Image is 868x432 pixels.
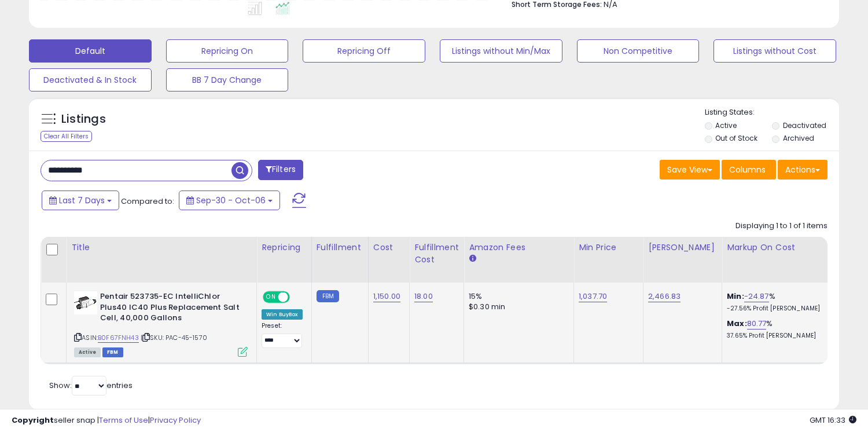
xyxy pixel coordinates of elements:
span: FBM [102,347,123,357]
h5: Listings [61,111,106,127]
button: Last 7 Days [42,191,119,210]
b: Pentair 523735-EC IntelliChlor Plus40 IC40 Plus Replacement Salt Cell, 40,000 Gallons [100,291,241,327]
div: Cost [373,241,404,254]
button: BB 7 Day Change [166,68,289,91]
button: Repricing Off [303,39,425,63]
div: Preset: [262,322,303,348]
a: 80.77 [747,318,767,330]
span: Last 7 Days [59,195,105,206]
div: % [727,318,823,340]
label: Deactivated [783,120,826,130]
div: Win BuyBox [262,309,303,320]
button: Save View [660,160,720,180]
div: seller snap | | [12,415,201,426]
div: Displaying 1 to 1 of 1 items [735,221,827,232]
span: 2025-10-14 16:33 GMT [810,415,856,426]
div: Amazon Fees [469,241,569,254]
button: Deactivated & In Stock [29,68,152,91]
strong: Copyright [12,415,54,426]
a: Privacy Policy [150,415,201,426]
button: Listings without Min/Max [440,39,562,63]
button: Filters [258,160,303,180]
button: Listings without Cost [713,39,836,63]
b: Min: [727,291,744,302]
a: 1,037.70 [579,291,607,302]
div: 15% [469,291,565,302]
p: 37.65% Profit [PERSON_NAME] [727,332,823,340]
span: Compared to: [121,196,174,207]
span: ON [264,292,278,302]
button: Columns [722,160,776,180]
label: Archived [783,133,814,143]
button: Sep-30 - Oct-06 [179,191,280,210]
div: Markup on Cost [727,241,827,254]
div: Clear All Filters [41,131,92,142]
th: The percentage added to the cost of goods (COGS) that forms the calculator for Min & Max prices. [722,237,832,283]
a: 18.00 [414,291,433,302]
div: Repricing [262,241,307,254]
div: Fulfillment [317,241,363,254]
div: $0.30 min [469,302,565,312]
span: OFF [288,292,307,302]
span: All listings currently available for purchase on Amazon [74,347,101,357]
button: Default [29,39,152,63]
button: Non Competitive [577,39,700,63]
img: 31RsVC96sQL._SL40_.jpg [74,291,97,314]
div: Min Price [579,241,638,254]
small: FBM [317,290,339,302]
span: | SKU: PAC-45-1570 [141,333,207,342]
label: Active [715,120,737,130]
span: Columns [729,164,766,175]
small: Amazon Fees. [469,254,476,264]
b: Max: [727,318,747,329]
span: Sep-30 - Oct-06 [196,195,266,206]
p: -27.56% Profit [PERSON_NAME] [727,305,823,313]
a: Terms of Use [99,415,148,426]
button: Actions [778,160,827,180]
a: 1,150.00 [373,291,400,302]
label: Out of Stock [715,133,757,143]
button: Repricing On [166,39,289,63]
div: Fulfillment Cost [414,241,459,266]
div: ASIN: [74,291,248,356]
div: % [727,291,823,313]
a: -24.87 [744,291,769,302]
p: Listing States: [705,107,840,118]
span: Show: entries [49,380,133,391]
a: B0F67FNH43 [98,333,139,343]
a: 2,466.83 [648,291,681,302]
div: [PERSON_NAME] [648,241,717,254]
div: Title [71,241,252,254]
